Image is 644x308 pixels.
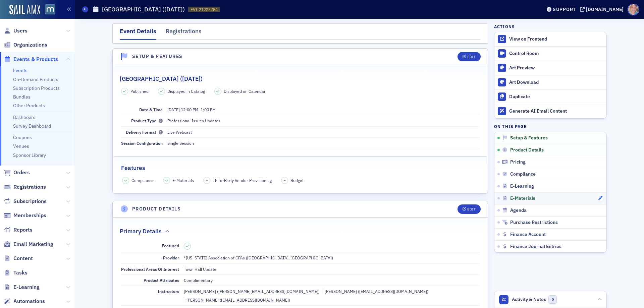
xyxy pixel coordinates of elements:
[458,52,481,61] button: Edit
[494,32,606,46] a: View on Frontend
[158,289,179,294] span: Instructors
[494,123,607,129] h4: On this page
[467,207,476,211] div: Edit
[510,135,548,141] span: Setup & Features
[40,4,55,16] a: View Homepage
[13,255,33,262] span: Content
[131,177,154,183] span: Compliance
[184,266,216,272] div: Town Hall Update
[45,4,55,15] img: SailAMX
[13,198,47,205] span: Subscriptions
[213,177,272,183] span: Third-Party Vendor Provisioning
[184,277,213,283] div: Complimentary
[509,94,603,100] div: Duplicate
[510,195,535,201] span: E-Materials
[510,244,561,250] span: Finance Journal Entries
[548,295,557,304] span: 0
[167,107,216,112] span: –
[13,114,36,120] a: Dashboard
[13,183,46,191] span: Registrations
[13,85,60,91] a: Subscription Products
[510,183,534,189] span: E-Learning
[509,36,603,42] div: View on Frontend
[167,107,180,112] span: [DATE]
[130,88,149,94] span: Published
[494,104,606,118] button: Generate AI Email Content
[4,255,33,262] a: Content
[13,41,47,49] span: Organizations
[167,140,194,146] span: Single Session
[4,284,40,291] a: E-Learning
[509,51,603,57] div: Control Room
[510,171,536,177] span: Compliance
[4,241,53,248] a: Email Marketing
[4,298,45,305] a: Automations
[121,140,163,146] span: Session Configuration
[13,67,28,73] a: Events
[458,204,481,214] button: Edit
[494,23,515,29] h4: Actions
[102,5,185,13] h1: [GEOGRAPHIC_DATA] ([DATE])
[206,178,208,183] span: –
[13,143,29,149] a: Venues
[4,212,46,219] a: Memberships
[13,169,30,176] span: Orders
[13,123,51,129] a: Survey Dashboard
[120,74,203,83] h2: [GEOGRAPHIC_DATA] ([DATE])
[13,103,45,109] a: Other Products
[13,212,46,219] span: Memberships
[4,198,47,205] a: Subscriptions
[13,241,53,248] span: Email Marketing
[509,79,603,85] div: Art Download
[13,76,58,82] a: On-Demand Products
[494,47,606,61] a: Control Room
[509,108,603,114] div: Generate AI Email Content
[126,129,163,135] span: Delivery Format
[13,298,45,305] span: Automations
[131,118,163,123] span: Product Type
[13,56,58,63] span: Events & Products
[509,65,603,71] div: Art Preview
[512,296,546,303] span: Activity & Notes
[494,75,606,89] a: Art Download
[166,27,202,39] div: Registrations
[510,220,558,226] span: Purchase Restrictions
[4,27,28,35] a: Users
[121,266,179,272] span: Professional Areas Of Interest
[139,107,163,112] span: Date & Time
[4,183,46,191] a: Registrations
[494,89,606,104] button: Duplicate
[132,205,181,212] h4: Product Details
[13,284,40,291] span: E-Learning
[4,169,30,176] a: Orders
[224,88,266,94] span: Displayed on Calendar
[467,55,476,59] div: Edit
[4,41,47,49] a: Organizations
[4,269,28,276] a: Tasks
[13,134,32,140] a: Coupons
[162,243,179,248] span: Featured
[586,6,624,12] div: [DOMAIN_NAME]
[120,227,162,236] h2: Primary Details
[172,177,194,183] span: E-Materials
[184,288,320,294] div: [PERSON_NAME] ([PERSON_NAME][EMAIL_ADDRESS][DOMAIN_NAME])
[510,207,527,213] span: Agenda
[9,5,40,15] img: SailAMX
[13,27,28,35] span: Users
[191,7,218,12] span: EVT-21223784
[167,129,192,135] span: Live Webcast
[13,152,46,158] a: Sponsor Library
[322,288,428,294] div: [PERSON_NAME] ([EMAIL_ADDRESS][DOMAIN_NAME])
[184,255,333,260] span: *[US_STATE] Association of CPAs ([GEOGRAPHIC_DATA], [GEOGRAPHIC_DATA])
[494,61,606,75] a: Art Preview
[132,53,182,60] h4: Setup & Features
[184,297,290,303] div: [PERSON_NAME] ([EMAIL_ADDRESS][DOMAIN_NAME])
[120,27,156,40] div: Event Details
[510,147,544,153] span: Product Details
[121,164,145,172] h2: Features
[167,88,205,94] span: Displayed in Catalog
[144,278,179,283] span: Product Attributes
[13,226,33,234] span: Reports
[181,107,198,112] time: 12:00 PM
